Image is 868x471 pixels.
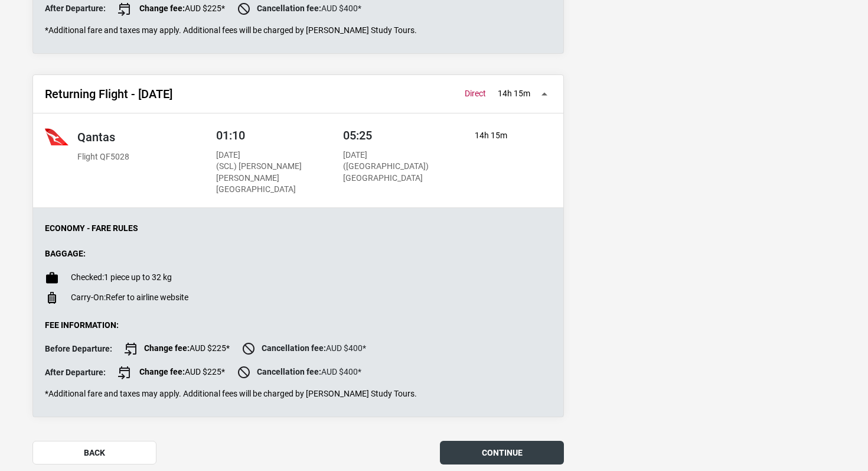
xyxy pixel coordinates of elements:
[77,151,129,163] p: Flight QF5028
[216,150,325,161] p: [DATE]
[45,344,112,353] strong: Before Departure:
[71,272,172,282] p: 1 piece up to 32 kg
[144,343,190,353] strong: Change fee:
[45,320,119,330] strong: Fee Information:
[257,3,321,12] strong: Cancellation fee:
[32,441,156,464] button: back
[343,161,452,184] p: ([GEOGRAPHIC_DATA]) [GEOGRAPHIC_DATA]
[242,342,366,356] span: AUD $400*
[440,441,564,464] button: continue
[45,125,68,149] img: Qantas
[139,367,185,376] strong: Change fee:
[216,161,325,196] p: (SCL) [PERSON_NAME] [PERSON_NAME][GEOGRAPHIC_DATA]
[216,128,245,142] span: 01:10
[71,293,106,302] span: Carry-On:
[262,343,326,353] strong: Cancellation fee:
[45,25,552,35] p: *Additional fare and taxes may apply. Additional fees will be charged by [PERSON_NAME] Study Tours.
[139,3,185,12] strong: Change fee:
[45,223,552,233] p: Economy - Fare Rules
[45,87,172,101] h2: Returning Flight - [DATE]
[77,130,129,144] h2: Qantas
[465,89,486,99] span: Direct
[257,367,321,376] strong: Cancellation fee:
[124,342,230,356] span: AUD $225*
[237,365,361,379] span: AUD $400*
[33,75,563,113] button: Returning Flight - [DATE] 14h 15m Direct
[498,89,530,99] p: 14h 15m
[45,4,106,13] strong: After Departure:
[45,389,552,399] p: *Additional fare and taxes may apply. Additional fees will be charged by [PERSON_NAME] Study Tours.
[71,272,104,282] span: Checked:
[343,128,372,142] span: 05:25
[45,249,86,258] strong: Baggage:
[475,130,531,142] p: 14h 15m
[45,368,106,377] strong: After Departure:
[118,365,225,379] span: AUD $225*
[118,2,225,16] span: AUD $225*
[237,2,361,16] span: AUD $400*
[71,293,188,303] p: Refer to airline website
[343,150,452,161] p: [DATE]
